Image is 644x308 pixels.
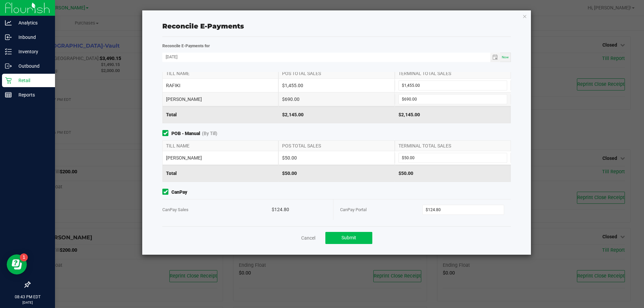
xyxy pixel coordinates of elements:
[340,207,367,212] span: CanPay Portal
[12,62,52,70] p: Outbound
[278,106,394,123] div: $2,145.00
[162,53,490,61] input: Date
[5,63,12,69] inline-svg: Outbound
[162,141,278,151] div: TILL NAME
[12,91,52,99] p: Reports
[162,130,171,137] form-toggle: Include in reconciliation
[162,21,511,31] div: Reconcile E-Payments
[490,53,500,62] span: Toggle calendar
[7,254,27,274] iframe: Resource center
[162,189,171,196] form-toggle: Include in reconciliation
[20,253,28,261] iframe: Resource center unread badge
[395,68,511,78] div: TERMINAL TOTAL SALES
[278,79,394,92] div: $1,455.00
[301,235,315,241] a: Cancel
[272,199,326,220] div: $124.80
[278,68,394,78] div: POS TOTAL SALES
[3,294,52,300] p: 08:43 PM EDT
[5,48,12,55] inline-svg: Inventory
[5,19,12,26] inline-svg: Analytics
[12,48,52,56] p: Inventory
[278,93,394,106] div: $690.00
[341,235,356,240] span: Submit
[395,106,511,123] div: $2,145.00
[162,106,278,123] div: Total
[162,44,210,48] strong: Reconcile E-Payments for
[3,300,52,305] p: [DATE]
[5,77,12,84] inline-svg: Retail
[162,165,278,182] div: Total
[162,79,278,92] div: RAFIKI
[12,76,52,84] p: Retail
[278,141,394,151] div: POS TOTAL SALES
[162,207,189,212] span: CanPay Sales
[395,141,511,151] div: TERMINAL TOTAL SALES
[162,68,278,78] div: TILL NAME
[395,165,511,182] div: $50.00
[171,130,200,137] strong: POB - Manual
[325,232,372,244] button: Submit
[162,93,278,106] div: [PERSON_NAME]
[202,130,217,137] span: (By Till)
[5,34,12,41] inline-svg: Inbound
[162,151,278,165] div: [PERSON_NAME]
[12,19,52,27] p: Analytics
[278,151,394,165] div: $50.00
[5,91,12,98] inline-svg: Reports
[502,55,509,59] span: Now
[12,33,52,41] p: Inbound
[171,189,187,196] strong: CanPay
[278,165,394,182] div: $50.00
